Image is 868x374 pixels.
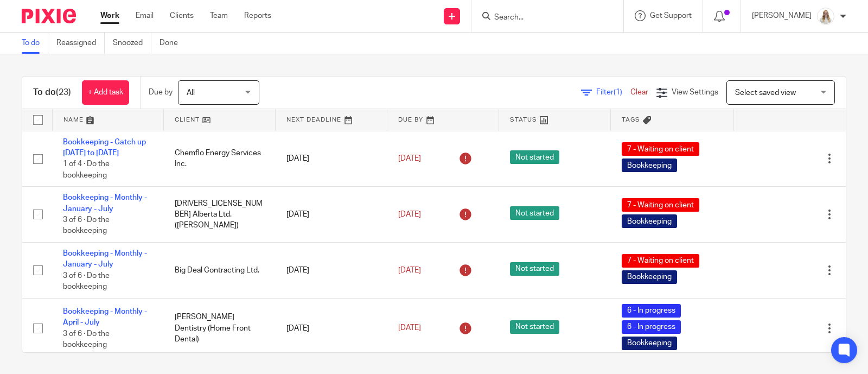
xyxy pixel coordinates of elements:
a: Clients [170,10,194,21]
span: Bookkeeping [622,159,677,172]
a: Bookkeeping - Monthly - January - July [63,250,147,268]
span: Filter [596,88,630,96]
span: [DATE] [398,155,421,162]
img: Pixie [22,9,76,23]
input: Search [493,13,591,23]
span: View Settings [672,88,718,96]
span: 3 of 6 · Do the bookkeeping [63,330,110,349]
span: 7 - Waiting on client [622,198,699,212]
a: Bookkeeping - Monthly - April - July [63,308,147,326]
span: 7 - Waiting on client [622,142,699,156]
span: [DATE] [398,211,421,218]
span: (1) [614,88,622,96]
span: 1 of 4 · Do the bookkeeping [63,160,110,179]
img: Headshot%2011-2024%20white%20background%20square%202.JPG [817,8,834,25]
span: Not started [510,262,559,276]
p: Due by [149,87,173,98]
a: To do [22,33,48,54]
a: Bookkeeping - Monthly - January - July [63,194,147,212]
span: (23) [56,88,71,97]
span: Bookkeeping [622,270,677,284]
td: [DATE] [276,298,387,358]
span: 6 - In progress [622,320,681,334]
td: [DATE] [276,187,387,243]
a: + Add task [82,80,129,105]
td: [DATE] [276,243,387,299]
a: Work [100,10,119,21]
td: Chemflo Energy Services Inc. [164,131,276,187]
span: 7 - Waiting on client [622,254,699,268]
span: Not started [510,320,559,334]
h1: To do [33,87,71,98]
span: All [187,89,195,97]
span: Not started [510,150,559,164]
span: 6 - In progress [622,304,681,318]
span: Tags [622,117,640,123]
a: Email [136,10,154,21]
span: 3 of 6 · Do the bookkeeping [63,272,110,291]
span: [DATE] [398,325,421,332]
td: [DATE] [276,131,387,187]
span: Bookkeeping [622,337,677,350]
td: Big Deal Contracting Ltd. [164,243,276,299]
a: Bookkeeping - Catch up [DATE] to [DATE] [63,138,146,157]
a: Clear [630,88,648,96]
a: Snoozed [113,33,151,54]
span: 3 of 6 · Do the bookkeeping [63,216,110,235]
a: Reassigned [56,33,105,54]
span: Not started [510,206,559,220]
p: [PERSON_NAME] [752,10,812,21]
a: Done [159,33,186,54]
td: [DRIVERS_LICENSE_NUMBER] Alberta Ltd. ([PERSON_NAME]) [164,187,276,243]
a: Reports [244,10,271,21]
a: Team [210,10,228,21]
span: Get Support [650,12,692,20]
td: [PERSON_NAME] Dentistry (Home Front Dental) [164,298,276,358]
span: Select saved view [735,89,796,97]
span: [DATE] [398,267,421,274]
span: Bookkeeping [622,214,677,228]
